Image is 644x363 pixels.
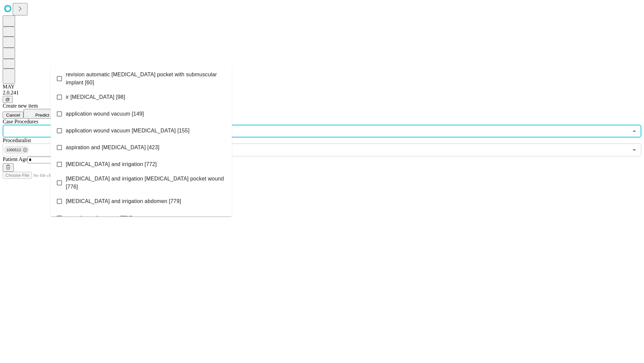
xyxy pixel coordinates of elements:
button: @ [3,96,13,103]
span: [MEDICAL_DATA] and irrigation abdomen [779] [66,197,181,205]
span: wound vac placement [784] [66,214,132,222]
span: application wound vacuum [MEDICAL_DATA] [155] [66,127,190,135]
span: aspiration and [MEDICAL_DATA] [423] [66,144,159,152]
span: @ [5,97,10,102]
button: Cancel [3,112,23,119]
span: 1000512 [4,146,24,154]
div: 2.0.241 [3,90,641,96]
span: application wound vacuum [149] [66,110,144,118]
span: Patient Age [3,156,28,162]
span: [MEDICAL_DATA] and irrigation [772] [66,160,157,168]
button: Close [630,126,639,136]
span: revision automatic [MEDICAL_DATA] pocket with submuscular implant [60] [66,71,226,87]
div: MAY [3,84,641,90]
button: Predict [23,109,54,119]
span: ir [MEDICAL_DATA] [98] [66,93,125,101]
span: Predict [35,113,49,118]
div: 1000512 [4,146,29,154]
button: Open [630,145,639,155]
span: Cancel [6,113,20,118]
span: Proceduralist [3,137,31,143]
span: [MEDICAL_DATA] and irrigation [MEDICAL_DATA] pocket wound [776] [66,175,226,191]
span: Scheduled Procedure [3,119,38,124]
span: Create new item [3,103,38,109]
